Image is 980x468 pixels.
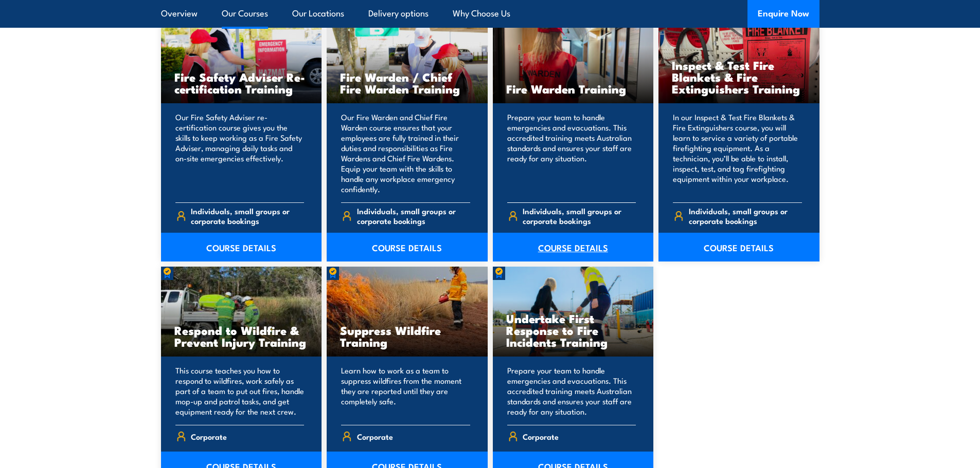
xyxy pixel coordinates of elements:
p: Our Fire Warden and Chief Fire Warden course ensures that your employees are fully trained in the... [341,112,470,194]
h3: Respond to Wildfire & Prevent Injury Training [174,324,309,348]
span: Corporate [357,428,393,444]
a: COURSE DETAILS [161,233,322,261]
a: COURSE DETAILS [493,233,654,261]
h3: Undertake First Response to Fire Incidents Training [506,312,640,348]
h3: Fire Warden / Chief Fire Warden Training [340,71,474,95]
span: Individuals, small groups or corporate bookings [523,206,636,226]
p: Our Fire Safety Adviser re-certification course gives you the skills to keep working as a Fire Sa... [175,112,305,194]
span: Corporate [523,428,559,444]
span: Corporate [191,428,227,444]
span: Individuals, small groups or corporate bookings [689,206,802,226]
p: Learn how to work as a team to suppress wildfires from the moment they are reported until they ar... [341,365,470,417]
p: This course teaches you how to respond to wildfires, work safely as part of a team to put out fir... [175,365,305,417]
h3: Fire Warden Training [506,83,640,95]
h3: Fire Safety Adviser Re-certification Training [174,71,309,95]
p: Prepare your team to handle emergencies and evacuations. This accredited training meets Australia... [507,112,636,194]
p: In our Inspect & Test Fire Blankets & Fire Extinguishers course, you will learn to service a vari... [673,112,802,194]
h3: Inspect & Test Fire Blankets & Fire Extinguishers Training [672,59,806,95]
p: Prepare your team to handle emergencies and evacuations. This accredited training meets Australia... [507,365,636,417]
h3: Suppress Wildfire Training [340,324,474,348]
a: COURSE DETAILS [658,233,819,261]
span: Individuals, small groups or corporate bookings [191,206,304,226]
span: Individuals, small groups or corporate bookings [357,206,470,226]
a: COURSE DETAILS [327,233,488,261]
